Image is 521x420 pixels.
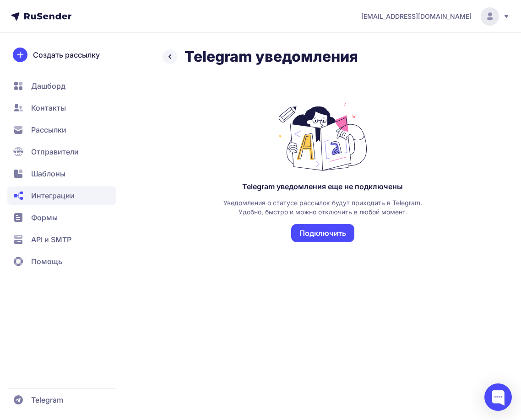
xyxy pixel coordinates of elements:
[291,224,354,242] button: Подключить
[185,48,358,66] h2: Telegram уведомления
[31,80,65,91] span: Дашборд
[222,198,423,217] div: Уведомления о статусе рассылок будут приходить в Telegram. Удобно, быстро и можно отключить в люб...
[31,102,66,113] span: Контакты
[31,234,71,245] span: API и SMTP
[31,394,63,405] span: Telegram
[7,391,116,409] a: Telegram
[31,168,65,179] span: Шаблоны
[31,190,75,201] span: Интеграции
[31,256,62,267] span: Помощь
[361,12,472,21] span: [EMAIL_ADDRESS][DOMAIN_NAME]
[33,49,100,60] span: Создать рассылку
[31,212,58,223] span: Формы
[31,146,79,157] span: Отправители
[277,102,369,171] img: Telegram уведомления
[242,182,403,191] div: Telegram уведомления еще не подключены
[31,124,66,135] span: Рассылки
